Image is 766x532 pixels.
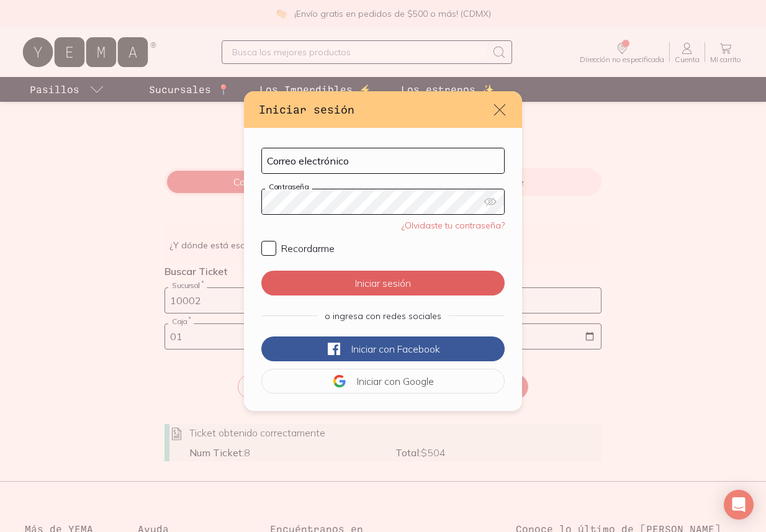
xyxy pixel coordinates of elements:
[261,369,505,394] button: Iniciar conGoogle
[402,220,505,231] a: ¿Olvidaste tu contraseña?
[724,490,754,520] div: Open Intercom Messenger
[244,91,522,410] div: default
[259,101,492,117] h3: Iniciar sesión
[281,242,335,255] span: Recordarme
[325,310,441,322] span: o ingresa con redes sociales
[357,375,400,387] span: Iniciar con
[261,241,276,256] input: Recordarme
[351,343,395,355] span: Iniciar con
[261,271,505,295] button: Iniciar sesión
[265,181,312,191] label: Contraseña
[261,336,505,361] button: Iniciar conFacebook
